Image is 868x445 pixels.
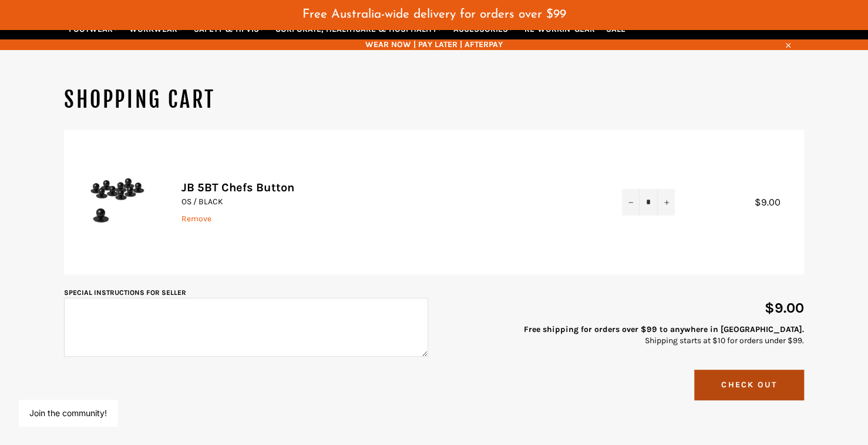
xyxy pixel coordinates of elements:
h1: Shopping Cart [64,85,804,115]
button: Reduce item quantity by one [622,189,640,215]
p: Shipping starts at $10 for orders under $99. [440,324,804,347]
strong: Free shipping for orders over $99 to anywhere in [GEOGRAPHIC_DATA]. [524,324,804,334]
p: OS / BLACK [181,196,598,207]
label: Special instructions for seller [64,288,186,297]
button: Increase item quantity by one [657,189,675,215]
img: JB 5BT Chefs Button [82,148,152,254]
button: Check Out [694,370,804,400]
button: Join the community! [29,408,107,418]
a: JB 5BT Chefs Button [181,181,294,194]
span: WEAR NOW | PAY LATER | AFTERPAY [64,39,804,50]
span: $9.00 [755,197,792,208]
p: $9.00 [440,298,804,318]
a: Remove [181,214,211,224]
span: Free Australia-wide delivery for orders over $99 [302,8,566,21]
